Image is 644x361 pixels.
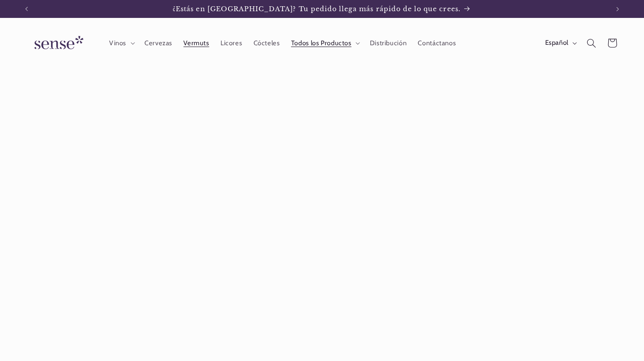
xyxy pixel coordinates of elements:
button: Español [539,34,581,52]
a: Distribución [364,33,412,53]
summary: Vinos [103,33,139,53]
summary: Búsqueda [581,33,602,53]
span: Cervezas [144,39,172,47]
a: Cócteles [248,33,285,53]
span: Contáctanos [418,39,456,47]
a: Licores [215,33,248,53]
a: Vermuts [178,33,215,53]
a: Cervezas [139,33,178,53]
span: Licores [220,39,242,47]
span: ¿Estás en [GEOGRAPHIC_DATA]? Tu pedido llega más rápido de lo que crees. [173,5,461,13]
a: Contáctanos [412,33,462,53]
img: Sense [24,30,91,56]
span: Distribución [370,39,407,47]
span: Vermuts [183,39,209,47]
span: Vinos [109,39,126,47]
span: Cócteles [254,39,280,47]
span: Todos los Productos [291,39,352,47]
span: Español [545,38,568,48]
summary: Todos los Productos [285,33,364,53]
a: Sense [20,27,94,60]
